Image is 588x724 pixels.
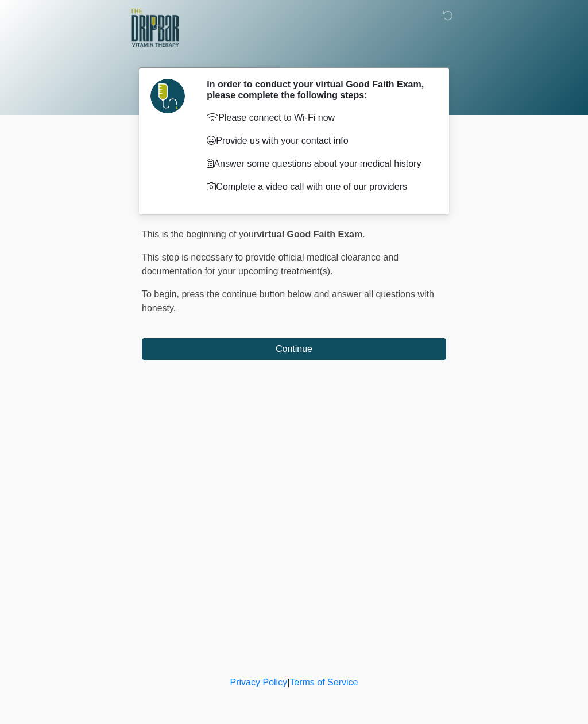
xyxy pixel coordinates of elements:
a: Terms of Service [289,677,358,687]
p: Please connect to Wi-Fi now [207,111,429,125]
strong: virtual Good Faith Exam [257,229,362,239]
a: | [287,677,289,687]
span: press the continue button below and answer all questions with honesty. [142,289,434,313]
a: Privacy Policy [230,677,288,687]
button: Continue [142,338,446,360]
p: Answer some questions about your medical history [207,157,429,171]
p: Complete a video call with one of our providers [207,180,429,194]
img: Agent Avatar [150,79,185,113]
span: To begin, [142,289,181,299]
h2: In order to conduct your virtual Good Faith Exam, please complete the following steps: [207,79,429,101]
span: . [362,229,365,239]
p: Provide us with your contact info [207,134,429,148]
span: This step is necessary to provide official medical clearance and documentation for your upcoming ... [142,252,399,276]
span: This is the beginning of your [142,229,257,239]
img: The DRIPBaR - Alamo Ranch SATX Logo [130,9,179,47]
